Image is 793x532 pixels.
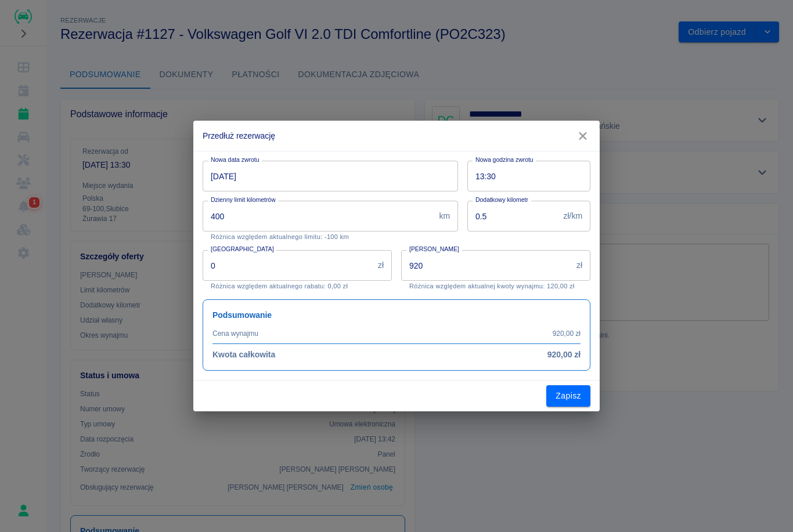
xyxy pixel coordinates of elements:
[211,283,384,290] p: Różnica względem aktualnego rabatu: 0,00 zł
[211,245,274,254] label: [GEOGRAPHIC_DATA]
[475,155,534,164] label: Nowa godzina zwrotu
[467,161,582,191] input: hh:mm
[553,328,581,339] p: 920,00 zł
[409,283,582,290] p: Różnica względem aktualnej kwoty wynajmu: 120,00 zł
[212,309,581,321] h6: Podsumowanie
[564,210,582,222] p: zł/km
[401,250,572,281] input: Kwota wynajmu od początkowej daty, nie samego aneksu.
[547,349,581,361] h6: 920,00 zł
[203,250,373,281] input: Kwota rabatu ustalona na początku
[576,259,582,272] p: zł
[203,161,450,191] input: Choose date, selected date is 5 paź 2025
[193,121,600,151] h2: Przedłuż rezerwację
[212,328,258,339] p: Cena wynajmu
[439,210,450,222] p: km
[546,385,590,407] button: Zapisz
[378,259,384,272] p: zł
[211,233,450,241] p: Różnica względem aktualnego limitu: -100 km
[211,155,259,164] label: Nowa data zwrotu
[211,196,276,204] label: Dzienny limit kilometrów
[409,245,459,254] label: [PERSON_NAME]
[212,349,275,361] h6: Kwota całkowita
[475,196,528,204] label: Dodatkowy kilometr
